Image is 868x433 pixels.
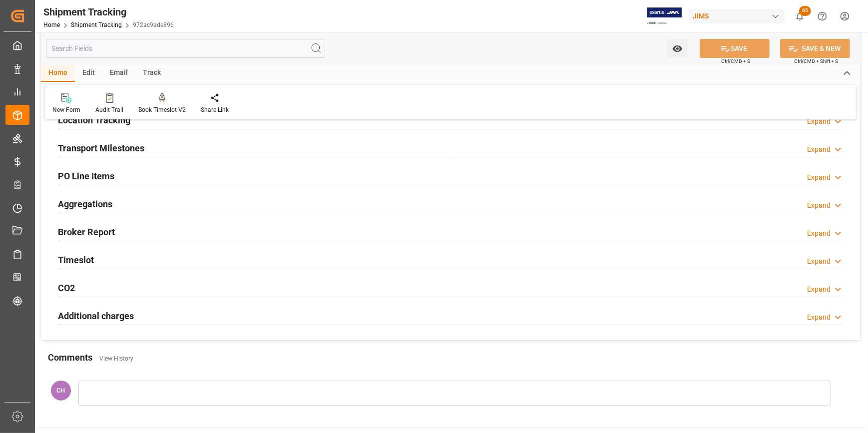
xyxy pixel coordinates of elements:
h2: Broker Report [58,225,115,239]
div: Expand [807,116,831,127]
span: Ctrl/CMD + S [721,57,750,65]
div: Expand [807,312,831,323]
div: Shipment Tracking [43,4,174,19]
h2: Additional charges [58,309,134,323]
div: Expand [807,256,831,267]
div: Home [41,65,75,82]
span: CH [57,387,65,394]
button: SAVE [700,39,770,58]
h2: Comments [48,351,92,364]
a: View History [99,355,133,362]
div: Email [102,65,135,82]
button: Help Center [811,5,834,27]
div: Expand [807,200,831,211]
a: Shipment Tracking [71,21,122,28]
h2: Location Tracking [58,113,130,127]
button: SAVE & NEW [780,39,850,58]
a: Home [43,21,60,28]
div: JIMS [689,9,785,23]
span: Ctrl/CMD + Shift + S [794,57,838,65]
div: Expand [807,172,831,183]
div: Share Link [201,105,229,114]
h2: PO Line Items [58,169,114,183]
button: open menu [667,39,688,58]
div: Book Timeslot V2 [138,105,186,114]
img: Exertis%20JAM%20-%20Email%20Logo.jpg_1722504956.jpg [647,7,682,25]
h2: Aggregations [58,197,112,211]
h2: CO2 [58,281,75,295]
h2: Timeslot [58,253,94,267]
input: Search Fields [46,39,325,58]
div: Expand [807,284,831,295]
div: Edit [75,65,102,82]
div: Expand [807,144,831,155]
div: New Form [52,105,80,114]
div: Track [135,65,168,82]
div: Audit Trail [95,105,123,114]
button: show 65 new notifications [789,5,811,27]
span: 65 [799,6,811,16]
div: Expand [807,228,831,239]
button: JIMS [689,6,789,25]
h2: Transport Milestones [58,141,144,155]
